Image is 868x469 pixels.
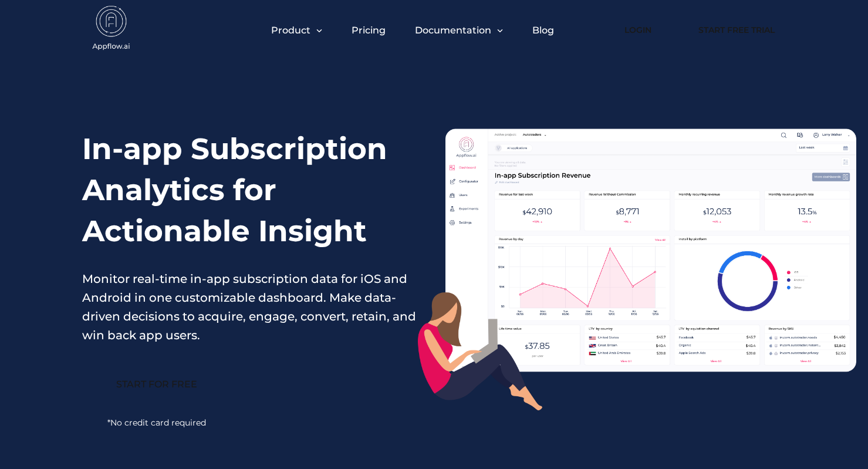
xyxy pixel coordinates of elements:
[82,6,141,53] img: appflow.ai-logo
[352,25,386,36] a: Pricing
[415,25,491,36] span: Documentation
[82,269,418,345] p: Monitor real-time in-app subscription data for iOS and Android in one customizable dashboard. Mak...
[271,25,310,36] span: Product
[82,368,232,401] a: START FOR FREE
[607,17,669,43] a: Login
[418,129,856,410] img: real-time-subscription-analytics-dashboard
[532,25,554,36] a: Blog
[687,17,786,43] a: Start Free Trial
[415,25,503,36] button: Documentation
[271,25,322,36] button: Product
[82,419,232,427] span: *No credit card required
[82,129,418,252] h1: In-app Subscription Analytics for Actionable Insight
